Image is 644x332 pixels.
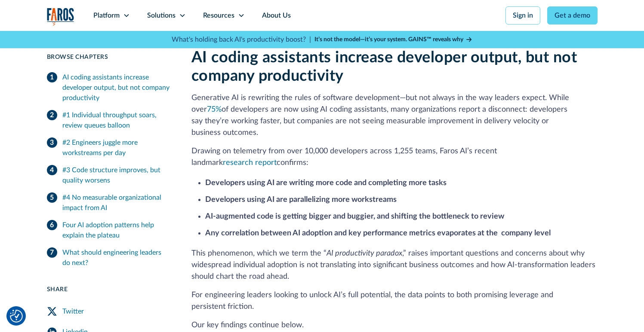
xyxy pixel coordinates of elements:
[62,192,171,213] div: #4 No measurable organizational impact from AI
[205,179,447,187] strong: Developers using AI are writing more code and completing more tasks
[47,134,171,161] a: #2 Engineers juggle more workstreams per day
[47,189,171,216] a: #4 No measurable organizational impact from AI
[207,106,222,113] a: 75%
[93,10,120,21] div: Platform
[191,289,598,313] p: For engineering leaders looking to unlock AI’s full potential, the data points to both promising ...
[314,37,463,43] strong: It’s not the model—it’s your system. GAINS™ reveals why
[47,8,74,25] a: home
[223,159,277,167] a: research report
[47,107,171,134] a: #1 Individual throughput soars, review queues balloon
[47,69,171,107] a: AI coding assistants increase developer output, but not company productivity
[505,6,540,24] a: Sign in
[547,6,598,24] a: Get a demo
[62,247,171,268] div: What should engineering leaders do next?
[47,301,171,322] a: Twitter Share
[191,49,598,85] h2: AI coding assistants increase developer output, but not company productivity
[62,72,171,103] div: AI coding assistants increase developer output, but not company productivity
[10,310,23,323] img: Revisit consent button
[10,310,23,323] button: Cookie Settings
[147,10,176,21] div: Solutions
[62,306,84,317] div: Twitter
[191,320,598,331] p: Our key findings continue below.
[327,250,402,257] em: AI productivity paradox
[47,285,171,294] div: Share
[191,146,598,169] p: Drawing on telemetry from over 10,000 developers across 1,255 teams, Faros AI’s recent landmark c...
[62,110,171,131] div: #1 Individual throughput soars, review queues balloon
[47,244,171,271] a: What should engineering leaders do next?
[205,229,551,237] strong: Any correlation between AI adoption and key performance metrics evaporates at the company level
[47,53,171,62] div: Browse Chapters
[205,196,397,204] strong: Developers using AI are parallelizing more workstreams
[47,8,74,25] img: Logo of the analytics and reporting company Faros.
[314,35,473,44] a: It’s not the model—it’s your system. GAINS™ reveals why
[47,216,171,244] a: Four AI adoption patterns help explain the plateau
[191,92,598,139] p: Generative AI is rewriting the rules of software development—but not always in the way leaders ex...
[62,165,171,186] div: #3 Code structure improves, but quality worsens
[191,248,598,283] p: This phenomenon, which we term the “ ,” raises important questions and concerns about why widespr...
[203,10,234,21] div: Resources
[205,213,504,220] strong: AI-augmented code is getting bigger and buggier, and shifting the bottleneck to review
[47,161,171,189] a: #3 Code structure improves, but quality worsens
[172,34,311,45] p: What's holding back AI's productivity boost? |
[62,137,171,158] div: #2 Engineers juggle more workstreams per day
[62,220,171,241] div: Four AI adoption patterns help explain the plateau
